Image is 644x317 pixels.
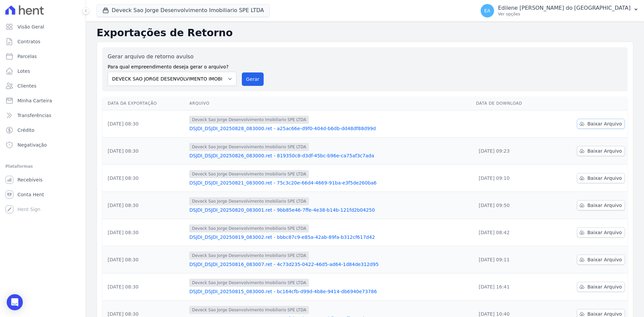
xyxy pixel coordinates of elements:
td: [DATE] 09:23 [473,138,549,165]
a: Crédito [3,123,83,137]
a: DSJDI_DSJDI_20250819_083002.ret - bbbc87c9-e85a-42ab-89fa-b312cf617d42 [189,234,471,241]
span: Recebíveis [17,176,43,183]
td: [DATE] 09:10 [473,165,549,192]
a: Baixar Arquivo [577,119,625,129]
a: Visão Geral [3,20,83,34]
a: DSJDI_DSJDI_20250816_083007.ret - 4c73d235-0422-46d5-ad64-1d84de312d95 [189,261,471,268]
span: Deveck Sao Jorge Desenvolvimento Imobiliario SPE LTDA [189,197,309,205]
td: [DATE] 08:30 [102,246,186,273]
span: Deveck Sao Jorge Desenvolvimento Imobiliario SPE LTDA [189,279,309,287]
span: Baixar Arquivo [587,175,622,181]
td: [DATE] 08:30 [102,273,186,301]
label: Para qual empreendimento deseja gerar o arquivo? [108,61,236,70]
a: Minha Carteira [3,94,83,107]
a: Baixar Arquivo [577,227,625,237]
span: Baixar Arquivo [587,229,622,236]
a: Baixar Arquivo [577,146,625,156]
td: [DATE] 08:30 [102,110,186,138]
span: Deveck Sao Jorge Desenvolvimento Imobiliario SPE LTDA [189,143,309,151]
span: EA [484,8,490,13]
td: [DATE] 08:30 [102,165,186,192]
span: Deveck Sao Jorge Desenvolvimento Imobiliario SPE LTDA [189,306,309,314]
a: Baixar Arquivo [577,173,625,183]
td: [DATE] 08:30 [102,192,186,219]
button: Gerar [242,72,264,86]
td: [DATE] 16:41 [473,273,549,301]
span: Parcelas [17,53,37,60]
div: Open Intercom Messenger [7,294,23,310]
th: Data da Exportação [102,97,186,110]
td: [DATE] 09:50 [473,192,549,219]
td: [DATE] 08:42 [473,219,549,246]
a: DSJDI_DSJDI_20250828_083000.ret - a25ac66e-d9f0-404d-b6db-dd48df88d99d [189,125,471,132]
p: Edilene [PERSON_NAME] do [GEOGRAPHIC_DATA] [498,5,631,11]
a: Parcelas [3,50,83,63]
a: Clientes [3,79,83,93]
a: Baixar Arquivo [577,200,625,210]
span: Baixar Arquivo [587,256,622,263]
button: Deveck Sao Jorge Desenvolvimento Imobiliario SPE LTDA [97,4,270,17]
span: Deveck Sao Jorge Desenvolvimento Imobiliario SPE LTDA [189,252,309,260]
span: Transferências [17,112,51,119]
label: Gerar arquivo de retorno avulso [108,53,236,61]
a: DSJDI_DSJDI_20250815_083000.ret - bc164cfb-d99d-4b8e-9414-db6940e73786 [189,288,471,295]
td: [DATE] 08:30 [102,219,186,246]
span: Baixar Arquivo [587,202,622,209]
span: Lotes [17,68,30,74]
div: Plataformas [5,162,80,170]
span: Baixar Arquivo [587,148,622,154]
td: [DATE] 09:11 [473,246,549,273]
span: Crédito [17,127,35,134]
a: Transferências [3,109,83,122]
a: Baixar Arquivo [577,282,625,292]
span: Negativação [17,142,47,148]
a: DSJDI_DSJDI_20250820_083001.ret - 9bb85e46-7ffe-4e38-b14b-121fd2b04250 [189,207,471,213]
td: [DATE] 08:30 [102,138,186,165]
a: Baixar Arquivo [577,255,625,265]
span: Clientes [17,83,36,89]
span: Deveck Sao Jorge Desenvolvimento Imobiliario SPE LTDA [189,170,309,178]
span: Minha Carteira [17,97,52,104]
p: Ver opções [498,11,631,17]
th: Arquivo [186,97,473,110]
button: EA Edilene [PERSON_NAME] do [GEOGRAPHIC_DATA] Ver opções [475,1,644,20]
a: DSJDI_DSJDI_20250821_083000.ret - 75c3c20e-66d4-4669-91ba-e3f5de260ba6 [189,179,471,186]
a: Lotes [3,64,83,78]
span: Deveck Sao Jorge Desenvolvimento Imobiliario SPE LTDA [189,224,309,232]
a: Conta Hent [3,188,83,201]
span: Conta Hent [17,191,44,198]
span: Visão Geral [17,23,44,30]
a: Negativação [3,138,83,152]
th: Data de Download [473,97,549,110]
a: Recebíveis [3,173,83,187]
span: Contratos [17,38,40,45]
a: Contratos [3,35,83,48]
span: Baixar Arquivo [587,120,622,127]
span: Baixar Arquivo [587,283,622,290]
a: DSJDI_DSJDI_20250826_083000.ret - 819350c8-d3df-45bc-b96e-ca75af3c7ada [189,152,471,159]
h2: Exportações de Retorno [97,27,633,39]
span: Deveck Sao Jorge Desenvolvimento Imobiliario SPE LTDA [189,116,309,124]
